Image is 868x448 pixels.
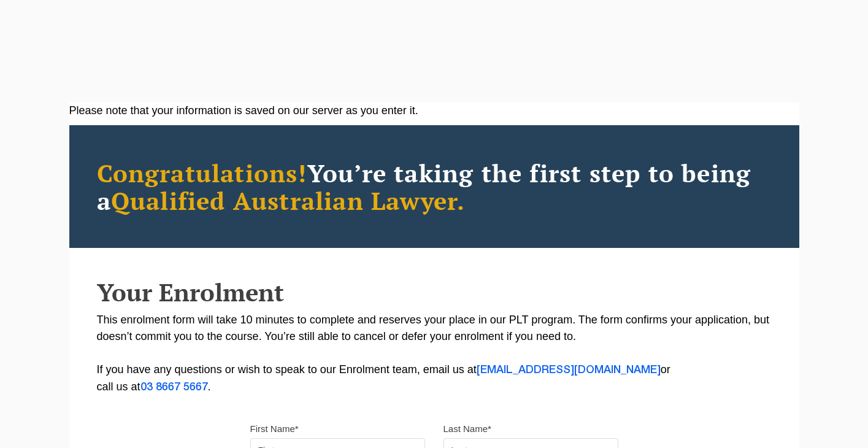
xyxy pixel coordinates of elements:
h2: You’re taking the first step to being a [97,159,772,214]
span: Congratulations! [97,156,307,189]
span: Qualified Australian Lawyer. [111,184,466,217]
a: [EMAIL_ADDRESS][DOMAIN_NAME] [477,365,661,375]
p: This enrolment form will take 10 minutes to complete and reserves your place in our PLT program. ... [97,312,772,396]
div: Please note that your information is saved on our server as you enter it. [69,102,799,119]
label: Last Name* [444,423,491,435]
label: First Name* [250,423,299,435]
h2: Your Enrolment [97,279,772,306]
a: 03 8667 5667 [140,382,208,392]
